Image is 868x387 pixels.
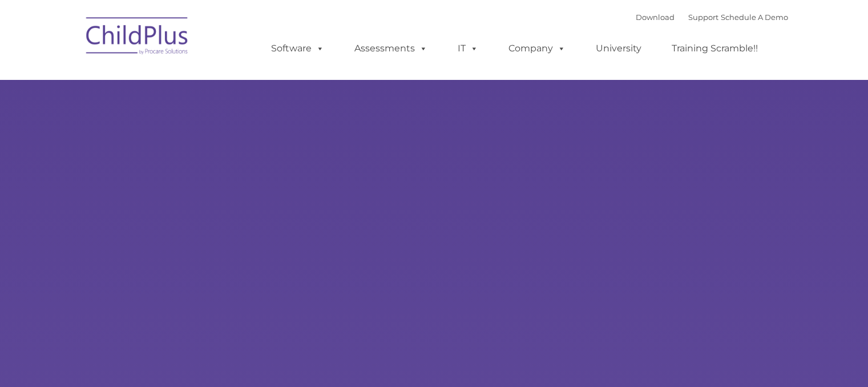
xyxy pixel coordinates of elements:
[660,37,769,60] a: Training Scramble!!
[636,13,788,22] font: |
[343,37,439,60] a: Assessments
[688,13,718,22] a: Support
[497,37,577,60] a: Company
[260,37,336,60] a: Software
[446,37,490,60] a: IT
[721,13,788,22] a: Schedule A Demo
[584,37,653,60] a: University
[636,13,675,22] a: Download
[80,9,195,66] img: ChildPlus by Procare Solutions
